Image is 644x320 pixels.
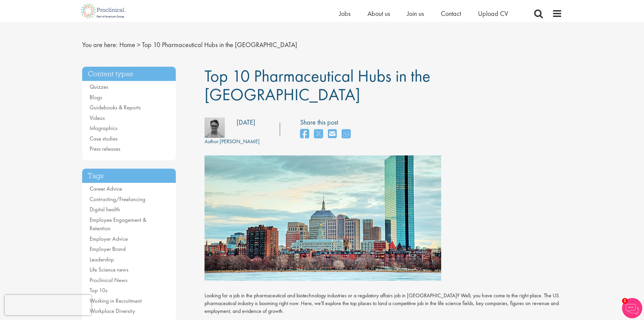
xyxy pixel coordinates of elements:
a: share on facebook [300,127,309,142]
a: About us [367,9,390,18]
span: > [137,40,140,49]
a: Case studies [90,135,118,142]
span: Top 10 Pharmaceutical Hubs in the [GEOGRAPHIC_DATA] [142,40,297,49]
span: Author: [205,138,220,145]
label: Share this post [300,118,354,127]
a: Working in Recruitment [90,297,142,304]
a: Proclinical News [90,276,127,284]
a: Jobs [339,9,351,18]
a: Blogs [90,93,102,101]
h3: Tags [82,169,176,183]
a: Guidebooks & Reports [90,104,141,111]
a: Employer Brand [90,245,126,253]
a: Life Science news [90,266,128,273]
a: Employer Advice [90,235,128,242]
a: Upload CV [478,9,508,18]
a: Quizzes [90,83,108,90]
a: Contact [441,9,461,18]
span: 1 [622,298,628,304]
div: [DATE] [237,118,255,127]
iframe: reCAPTCHA [5,295,91,315]
a: Infographics [90,124,117,132]
a: Employee Engagement & Retention [90,216,146,232]
p: Looking for a job in the pharmaceutical and biotechnology industries or a regulatory affairs job ... [205,292,562,315]
a: breadcrumb link [119,40,135,49]
a: Workplace Diversity [90,307,135,315]
a: Career Advice [90,185,122,192]
div: [PERSON_NAME] [205,138,260,146]
a: Leadership [90,256,114,263]
a: Contracting/Freelancing [90,195,145,203]
h3: Content types [82,67,176,81]
a: Digital health [90,206,120,213]
span: Top 10 Pharmaceutical Hubs in the [GEOGRAPHIC_DATA] [205,65,430,105]
a: Top 10s [90,286,108,294]
a: Videos [90,114,105,122]
a: share on email [328,127,337,142]
span: You are here: [82,40,118,49]
a: share on whats app [342,127,351,142]
a: share on twitter [314,127,323,142]
a: Press releases [90,145,120,152]
a: Join us [407,9,424,18]
img: fb6cd5f0-fa1d-4d4c-83a8-08d6cc4cf00b [205,118,225,138]
img: Chatbot [622,298,642,318]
